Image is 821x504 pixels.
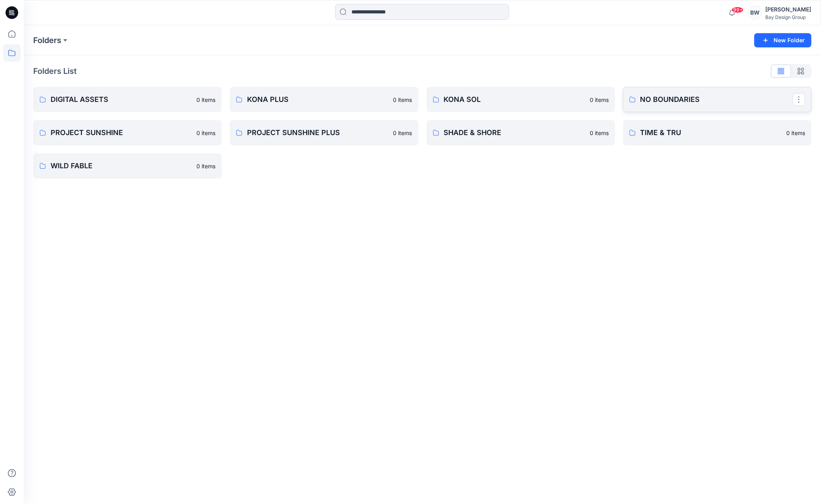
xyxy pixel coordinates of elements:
span: 99+ [732,7,744,13]
p: WILD FABLE [51,160,192,171]
div: [PERSON_NAME] [765,5,811,14]
p: SHADE & SHORE [444,127,585,138]
a: NO BOUNDARIES [623,87,812,112]
p: 0 items [786,129,805,137]
a: TIME & TRU0 items [623,120,812,145]
p: 0 items [196,129,215,137]
button: New Folder [754,33,812,47]
p: NO BOUNDARIES [640,94,793,105]
p: PROJECT SUNSHINE PLUS [247,127,388,138]
p: 0 items [393,129,412,137]
div: BW [748,6,762,20]
p: 0 items [590,96,609,104]
p: KONA SOL [444,94,585,105]
p: PROJECT SUNSHINE [51,127,192,138]
p: TIME & TRU [640,127,781,138]
p: KONA PLUS [247,94,388,105]
a: KONA SOL0 items [427,87,615,112]
a: DIGITAL ASSETS0 items [33,87,222,112]
p: 0 items [590,129,609,137]
p: 0 items [196,96,215,104]
div: Bay Design Group [765,14,811,20]
p: DIGITAL ASSETS [51,94,192,105]
p: 0 items [393,96,412,104]
a: Folders [33,35,61,46]
p: Folders List [33,65,77,77]
a: PROJECT SUNSHINE0 items [33,120,222,145]
a: WILD FABLE0 items [33,153,222,179]
a: PROJECT SUNSHINE PLUS0 items [230,120,418,145]
a: SHADE & SHORE0 items [427,120,615,145]
p: 0 items [196,162,215,170]
a: KONA PLUS0 items [230,87,418,112]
